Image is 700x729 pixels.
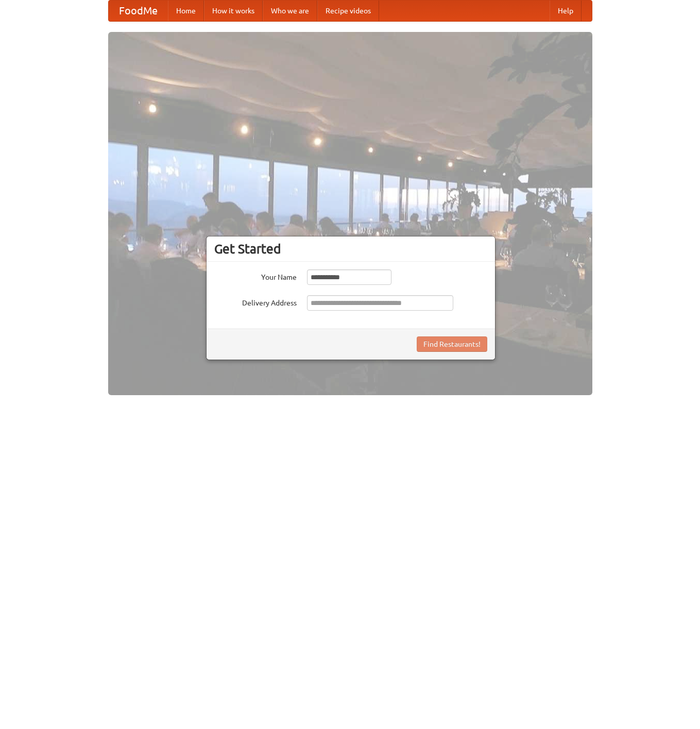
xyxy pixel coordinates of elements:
[214,295,297,308] label: Delivery Address
[168,1,204,21] a: Home
[417,336,487,352] button: Find Restaurants!
[550,1,582,21] a: Help
[109,1,168,21] a: FoodMe
[263,1,317,21] a: Who we are
[317,1,379,21] a: Recipe videos
[204,1,263,21] a: How it works
[214,241,487,257] h3: Get Started
[214,269,297,282] label: Your Name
